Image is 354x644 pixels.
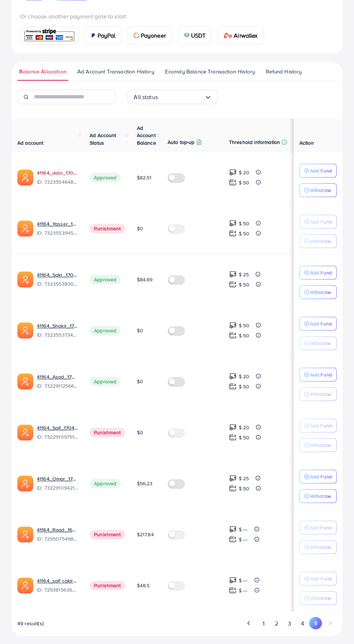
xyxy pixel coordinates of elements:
[229,423,237,431] img: top-up amount
[299,139,314,146] span: Action
[17,577,33,593] img: ic-ads-acc.e4c84228.svg
[310,543,331,551] p: Withdraw
[229,230,237,237] img: top-up amount
[229,270,237,278] img: top-up amount
[229,525,237,533] img: top-up amount
[37,229,78,236] span: ID: 7323553945044090882
[20,12,334,21] p: Or choose another payment gate to start
[137,276,153,283] span: $84.69
[90,173,121,182] span: Approved
[90,581,125,590] span: Punishment
[239,525,248,534] p: $ ---
[310,370,332,379] p: Add Fund
[37,475,78,482] a: 41164_Omar_1704998087649
[239,321,250,330] p: $ 50
[17,170,33,185] img: ic-ads-acc.e4c84228.svg
[158,91,204,103] input: Search for option
[90,326,121,335] span: Approved
[128,26,172,44] a: cardPayoneer
[134,33,139,38] img: card
[17,526,33,542] img: ic-ads-acc.e4c84228.svg
[37,331,78,338] span: ID: 7323553734024347650
[137,429,143,436] span: $0
[229,576,237,584] img: top-up amount
[19,68,66,76] span: Balance Allocation
[37,475,78,492] div: <span class='underline'>41164_Omar_1704998087649</span></br>7322910942148820993
[310,594,331,602] p: Withdraw
[299,591,337,605] button: Withdraw
[239,586,248,595] p: $ ---
[299,266,337,280] button: Add Fund
[178,26,212,44] a: cardUSDT
[239,270,249,279] p: $ 25
[299,470,337,483] button: Add Fund
[310,268,332,277] p: Add Fund
[37,271,78,288] div: <span class='underline'>41164_Sakr_1705147778994</span></br>7323553830405455873
[17,139,44,146] span: Ad account
[37,220,78,237] div: <span class='underline'>41164_Yasser_1705147799462</span></br>7323553945044090882
[229,485,237,492] img: top-up amount
[137,225,143,232] span: $0
[37,169,78,176] a: 41164_dalo_1705147980455
[137,378,143,385] span: $0
[20,27,78,44] a: card
[37,526,78,533] a: 41164_Raad_1698517131181
[23,28,76,43] img: card
[310,523,332,532] p: Add Fund
[299,215,337,229] button: Add Fund
[37,373,78,390] div: <span class='underline'>41164_Asad_1704998163628</span></br>7322911256606900225
[90,530,125,539] span: Punishment
[257,617,270,630] button: Go to page 1
[37,178,78,185] span: ID: 7323554648424759297
[229,372,237,380] img: top-up amount
[309,617,322,629] button: Go to page 5
[17,475,33,491] img: ic-ads-acc.e4c84228.svg
[141,31,166,40] span: Payoneer
[77,68,154,76] span: Ad Account Transaction History
[239,372,250,381] p: $ 20
[37,220,78,227] a: 41164_Yasser_1705147799462
[17,221,33,236] img: ic-ads-acc.e4c84228.svg
[137,327,143,334] span: $0
[37,382,78,389] span: ID: 7322911256606900225
[270,617,283,630] button: Go to page 2
[90,275,121,284] span: Approved
[37,322,78,329] a: 41164_Shakir_1705147746585
[229,332,237,339] img: top-up amount
[299,387,337,401] button: Withdraw
[17,620,44,627] span: 49 result(s)
[229,321,237,329] img: top-up amount
[98,31,116,40] span: PayPal
[299,336,337,350] button: Withdraw
[37,433,78,440] span: ID: 7322910975102009345
[239,433,250,442] p: $ 50
[134,91,158,103] span: All status
[239,178,250,187] p: $ 50
[299,489,337,503] button: Withdraw
[310,319,332,328] p: Add Fund
[299,164,337,178] button: Add Fund
[239,382,250,391] p: $ 50
[296,617,309,630] button: Go to page 4
[37,526,78,543] div: <span class='underline'>41164_Raad_1698517131181</span></br>7295075498865016833
[137,124,156,146] span: Ad Account Balance
[239,576,248,585] p: $ ---
[299,234,337,248] button: Withdraw
[310,472,332,481] p: Add Fund
[184,33,190,38] img: card
[224,33,232,38] img: card
[310,441,331,449] p: Withdraw
[266,68,302,76] span: Refund History
[242,617,337,630] ul: Pagination
[283,617,296,630] button: Go to page 3
[37,322,78,339] div: <span class='underline'>41164_Shakir_1705147746585</span></br>7323553734024347650
[90,377,121,386] span: Approved
[17,323,33,338] img: ic-ads-acc.e4c84228.svg
[137,582,150,589] span: $48.5
[239,484,250,493] p: $ 50
[229,281,237,288] img: top-up amount
[37,271,78,278] a: 41164_Sakr_1705147778994
[229,179,237,186] img: top-up amount
[229,383,237,390] img: top-up amount
[310,288,331,297] p: Withdraw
